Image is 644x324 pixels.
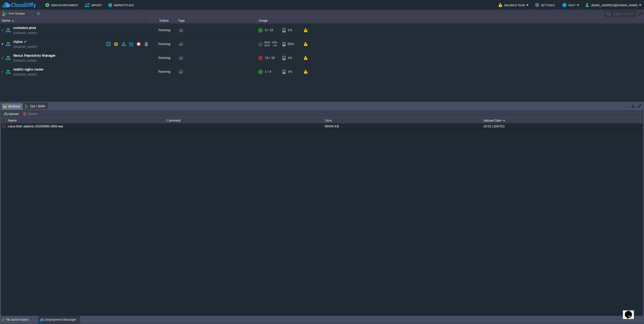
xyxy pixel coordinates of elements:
img: AMDAwAAAACH5BAEAAAAALAAAAAABAAEAAAICRAEAOw== [0,23,4,37]
div: 1% [283,65,299,79]
a: [DOMAIN_NAME] [13,30,37,35]
img: AMDAwAAAACH5BAEAAAAALAAAAAABAAEAAAICRAEAOw== [5,65,12,79]
button: Marketplace [108,2,136,8]
div: Size [324,118,482,123]
img: AMDAwAAAACH5BAEAAAAALAAAAAABAAEAAAICRAEAOw== [5,23,12,37]
button: New Environment [45,2,80,8]
span: 1% [272,44,277,47]
img: AMDAwAAAACH5BAEAAAAALAAAAAABAAEAAAICRAEAOw== [0,65,4,79]
div: No active tasks [6,316,38,324]
div: Running [151,65,176,79]
a: nubitic-nginx-router [13,67,44,72]
span: CPU [264,44,270,47]
span: Archive [3,103,20,110]
img: AMDAwAAAACH5BAEAAAAALAAAAAABAAEAAAICRAEAOw== [0,37,4,51]
div: Running [151,23,176,37]
a: [DOMAIN_NAME] [13,58,37,63]
a: contratos-prod [13,25,36,30]
div: 19:02 | [DATE] [482,123,640,129]
img: CloudJiffy [2,2,36,8]
img: AMDAwAAAACH5BAEAAAAALAAAAAABAAEAAAICRAEAOw== [12,20,14,21]
div: Tags [177,18,257,23]
div: Name [7,118,165,123]
div: Usage [257,18,310,23]
a: [DOMAIN_NAME] [13,44,37,49]
div: 55% [283,37,299,51]
div: Upload Date [482,118,640,123]
div: 1% [283,23,299,37]
a: casa-tibet-addons-20250908-1859.war [8,124,63,128]
a: [DOMAIN_NAME] [13,72,37,77]
span: RAM [264,41,270,44]
div: 15 / 15 [265,51,275,65]
button: Import [85,2,104,8]
button: Balance ₹0.00 [499,2,526,8]
div: 5 / 19 [265,23,273,37]
a: Nexus Repository Manager [13,53,56,58]
button: Deployment Manager [40,317,76,322]
div: Running [151,51,176,65]
img: AMDAwAAAACH5BAEAAAAALAAAAAABAAEAAAICRAEAOw== [5,51,12,65]
button: Delete [23,112,39,116]
button: [EMAIL_ADDRESS][DOMAIN_NAME] [586,2,639,8]
button: Upload [3,112,20,116]
div: Comment [165,118,323,123]
div: 90434 KB [324,123,481,129]
span: 25% [272,41,277,44]
div: 1% [283,51,299,65]
button: Env Groups [2,10,27,17]
span: Git / SVN [25,103,45,109]
div: 1 / 4 [265,65,271,79]
div: Name [1,18,151,23]
img: AMDAwAAAACH5BAEAAAAALAAAAAABAAEAAAICRAEAOw== [0,51,4,65]
img: AMDAwAAAACH5BAEAAAAALAAAAAABAAEAAAICRAEAOw== [5,37,12,51]
button: Settings [535,2,556,8]
div: Running [151,37,176,51]
iframe: chat widget [623,304,639,319]
div: Status [151,18,176,23]
button: Help [562,2,577,8]
a: ctplus [13,39,23,44]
